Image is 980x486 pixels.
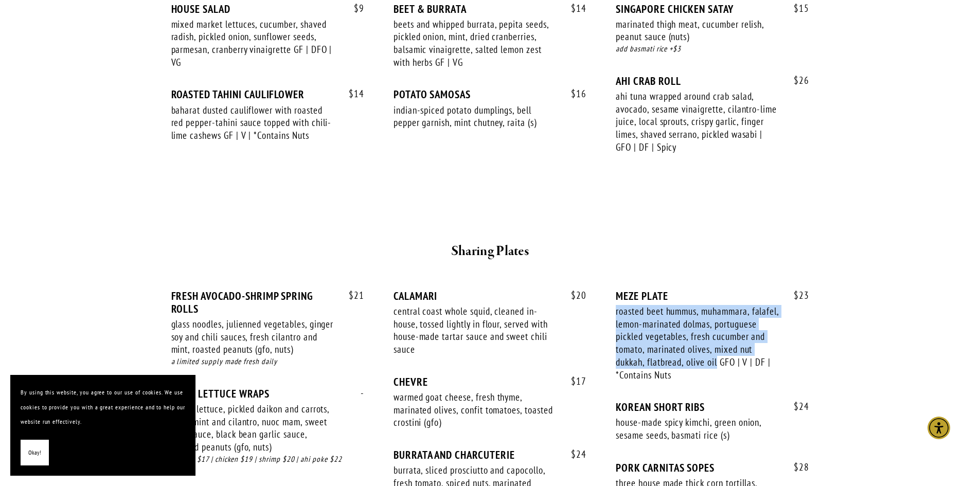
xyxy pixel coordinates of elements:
span: $ [794,461,799,473]
div: house-made spicy kimchi, green onion, sesame seeds, basmati rice (s) [616,416,779,441]
span: 21 [338,290,364,301]
span: $ [349,289,354,301]
div: glass noodles, julienned vegetables, ginger soy and chili sauces, fresh cilantro and mint, roaste... [171,318,335,356]
div: NOVO LETTUCE WRAPS [171,387,364,400]
section: Cookie banner [10,375,195,476]
div: baharat dusted cauliflower with roasted red pepper-tahini sauce topped with chili-lime cashews GF... [171,104,335,142]
div: a limited supply made fresh daily [171,356,364,368]
div: KOREAN SHORT RIBS [616,401,809,413]
span: 24 [561,448,586,460]
p: By using this website, you agree to our use of cookies. We use cookies to provide you with a grea... [21,385,185,429]
span: $ [354,2,359,14]
div: indian-spiced potato dumplings, bell pepper garnish, mint chutney, raita (s) [394,104,557,129]
div: mixed market lettuces, cucumber, shaved radish, pickled onion, sunflower seeds, parmesan, cranber... [171,18,335,69]
div: central coast whole squid, cleaned in-house, tossed lightly in flour, served with house-made tart... [394,305,557,356]
div: roasted beet hummus, muhammara, falafel, lemon-marinated dolmas, portuguese pickled vegetables, f... [616,305,779,381]
span: $ [794,2,799,14]
span: $ [571,289,576,301]
div: BURRATA AND CHARCUTERIE [394,448,586,461]
button: Okay! [21,440,49,466]
span: $ [794,289,799,301]
span: 26 [783,75,809,86]
strong: Sharing Plates [451,242,529,260]
span: 23 [783,290,809,301]
div: warmed goat cheese, fresh thyme, marinated olives, confit tomatoes, toasted crostini (gfo) [394,391,557,429]
div: BEET & BURRATA [394,3,586,15]
span: $ [571,2,576,14]
div: MEZE PLATE [616,290,809,302]
span: $ [571,87,576,100]
span: $ [571,375,576,387]
span: 9 [344,3,364,14]
span: $ [571,448,576,460]
span: 15 [783,3,809,14]
span: 24 [783,401,809,412]
div: beets and whipped burrata, pepita seeds, pickled onion, mint, dried cranberries, balsamic vinaigr... [394,18,557,69]
div: SINGAPORE CHICKEN SATAY [616,3,809,15]
div: HOUSE SALAD [171,3,364,15]
div: ROASTED TAHINI CAULIFLOWER [171,88,364,101]
div: FRESH AVOCADO-SHRIMP SPRING ROLLS [171,290,364,315]
div: CHEVRE [394,375,586,388]
div: tofu (v) $17 | chicken $19 | shrimp $20 | ahi poke $22 [171,454,364,465]
div: Accessibility Menu [928,417,950,439]
div: AHI CRAB ROLL [616,75,809,87]
span: 28 [783,461,809,473]
span: - [350,387,364,399]
span: $ [349,87,354,100]
span: 14 [338,88,364,100]
div: POTATO SAMOSAS [394,88,586,101]
span: 16 [561,88,586,100]
div: CALAMARI [394,290,586,302]
div: ahi tuna wrapped around crab salad, avocado, sesame vinaigrette, cilantro-lime juice, local sprou... [616,90,779,154]
span: 14 [561,3,586,14]
div: butter lettuce, pickled daikon and carrots, fresh mint and cilantro, nuoc mam, sweet chili sauce,... [171,403,335,454]
span: $ [794,400,799,412]
span: Okay! [28,445,41,460]
div: add basmati rice +$3 [616,43,809,55]
div: PORK CARNITAS SOPES [616,461,809,474]
span: 20 [561,290,586,301]
span: $ [794,74,799,86]
span: 17 [561,375,586,387]
div: marinated thigh meat, cucumber relish, peanut sauce (nuts) [616,18,779,43]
